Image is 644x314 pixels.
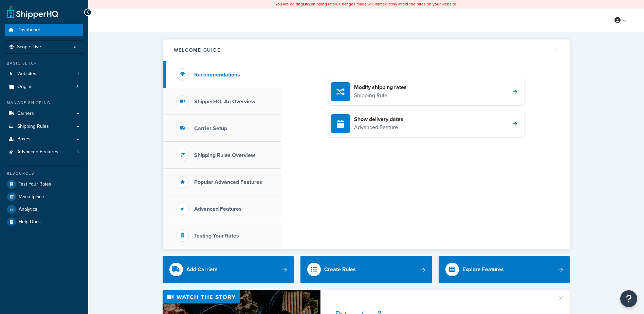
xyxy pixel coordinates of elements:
[194,179,262,185] h3: Popular Advanced Features
[19,194,44,200] span: Marketplace
[5,120,83,133] a: Shipping Rules
[324,265,356,274] div: Create Rules
[19,207,37,212] span: Analytics
[620,290,637,307] button: Open Resource Center
[174,48,221,53] h2: Welcome Guide
[186,265,218,274] div: Add Carriers
[17,124,49,129] span: Shipping Rules
[194,152,255,158] h3: Shipping Rules Overview
[462,265,504,274] div: Explore Features
[5,171,83,176] div: Resources
[5,178,83,190] a: Test Your Rates
[163,39,570,61] button: Welcome Guide
[77,71,79,77] span: 1
[194,72,240,78] h3: Recommendations
[354,91,407,100] p: Shipping Rule
[300,256,432,283] a: Create Rules
[354,123,403,132] p: Advanced Feature
[5,24,83,36] a: Dashboard
[354,116,403,123] h4: Show delivery dates
[5,133,83,145] a: Boxes
[17,136,31,142] span: Boxes
[5,146,83,158] li: Advanced Features
[5,81,83,93] a: Origins3
[5,107,83,120] a: Carriers
[354,84,407,91] h4: Modify shipping rates
[5,81,83,93] li: Origins
[194,125,227,132] h3: Carrier Setup
[5,146,83,158] a: Advanced Features5
[17,44,41,50] span: Scope: Live
[5,60,83,66] div: Basic Setup
[303,1,311,7] b: LIVE
[194,233,239,239] h3: Testing Your Rates
[17,84,33,90] span: Origins
[5,203,83,215] a: Analytics
[5,100,83,106] div: Manage Shipping
[5,216,83,228] a: Help Docs
[163,256,294,283] a: Add Carriers
[19,219,41,225] span: Help Docs
[76,84,79,90] span: 3
[17,149,58,155] span: Advanced Features
[5,191,83,203] a: Marketplace
[5,68,83,80] a: Websites1
[17,71,36,77] span: Websites
[17,27,40,33] span: Dashboard
[194,99,255,105] h3: ShipperHQ: An Overview
[5,68,83,80] li: Websites
[76,149,79,155] span: 5
[439,256,570,283] a: Explore Features
[17,111,34,117] span: Carriers
[194,206,242,212] h3: Advanced Features
[19,181,51,187] span: Test Your Rates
